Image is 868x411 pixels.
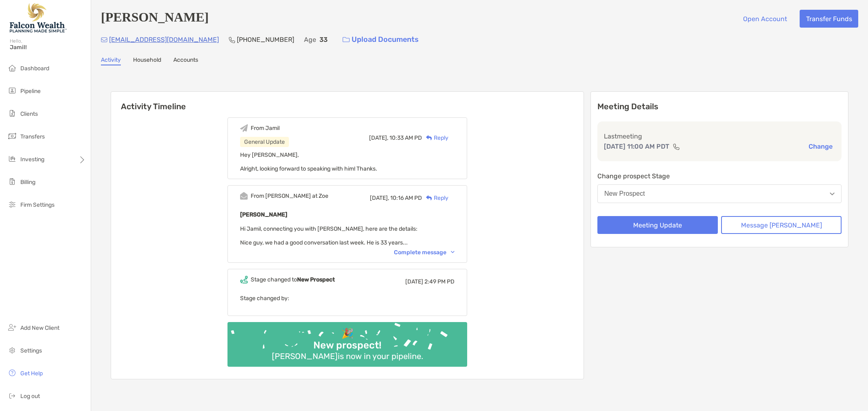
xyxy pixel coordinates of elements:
div: Stage changed to [251,276,335,283]
img: clients icon [7,108,17,118]
a: Accounts [173,56,198,65]
div: New prospect! [310,340,385,351]
button: Message [PERSON_NAME] [721,216,842,234]
span: Hey [PERSON_NAME], Alright, looking forward to speaking with him! Thanks. [240,151,377,172]
img: settings icon [7,345,17,355]
span: Billing [20,179,35,186]
img: Reply icon [426,135,432,141]
img: pipeline icon [7,86,17,95]
p: Stage changed by: [240,293,455,303]
div: Reply [422,194,448,202]
a: Activity [101,56,121,65]
span: [DATE], [370,195,389,201]
a: Upload Documents [337,31,424,48]
img: Reply icon [426,195,432,201]
p: Last meeting [604,131,835,141]
span: 10:33 AM PD [389,134,422,141]
img: button icon [343,37,350,43]
span: Clients [20,110,38,117]
img: logout icon [7,391,17,400]
img: get-help icon [7,368,17,378]
p: [PHONE_NUMBER] [237,35,294,45]
img: billing icon [7,177,17,186]
img: Falcon Wealth Planning Logo [10,3,67,32]
span: Get Help [20,370,43,377]
div: General Update [240,137,289,147]
a: Household [133,56,161,65]
h6: Activity Timeline [111,92,584,111]
span: Jamil! [10,44,86,51]
b: [PERSON_NAME] [240,211,287,218]
button: Open Account [737,10,793,28]
div: From [PERSON_NAME] at Zoe [251,193,328,199]
span: Hi Jamil, connecting you with [PERSON_NAME], here are the details: Nice guy, we had a good conver... [240,225,418,246]
p: Meeting Details [597,102,842,112]
p: Change prospect Stage [597,171,842,181]
span: Investing [20,156,44,163]
div: 🎉 [338,328,357,340]
img: Email Icon [101,37,107,42]
img: Event icon [240,276,248,283]
p: [EMAIL_ADDRESS][DOMAIN_NAME] [109,35,219,45]
div: Complete message [394,249,455,256]
img: Open dropdown arrow [830,193,835,195]
b: New Prospect [297,276,335,283]
img: investing icon [7,154,17,164]
p: Age [304,35,316,45]
span: Dashboard [20,65,49,72]
span: Settings [20,347,42,354]
img: firm-settings icon [7,199,17,209]
span: 2:49 PM PD [424,278,455,285]
button: New Prospect [597,184,842,203]
h4: [PERSON_NAME] [101,10,209,28]
img: Event icon [240,124,248,132]
div: New Prospect [604,190,645,197]
img: transfers icon [7,131,17,141]
span: Add New Client [20,324,59,331]
button: Meeting Update [597,216,718,234]
img: Confetti [227,322,467,360]
span: Log out [20,393,40,400]
img: communication type [673,143,680,150]
img: add_new_client icon [7,322,17,332]
p: 33 [319,35,328,45]
img: Phone Icon [229,37,235,43]
button: Transfer Funds [800,10,858,28]
span: [DATE] [405,278,423,285]
span: Pipeline [20,88,41,95]
span: Transfers [20,133,45,140]
p: [DATE] 11:00 AM PDT [604,141,669,151]
span: Firm Settings [20,201,55,208]
button: Change [806,142,835,151]
span: 10:16 AM PD [390,195,422,201]
div: [PERSON_NAME] is now in your pipeline. [269,351,426,361]
img: Event icon [240,192,248,200]
img: Chevron icon [451,251,455,253]
div: From Jamil [251,125,280,132]
span: [DATE], [369,134,388,141]
div: Reply [422,134,448,142]
img: dashboard icon [7,63,17,73]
